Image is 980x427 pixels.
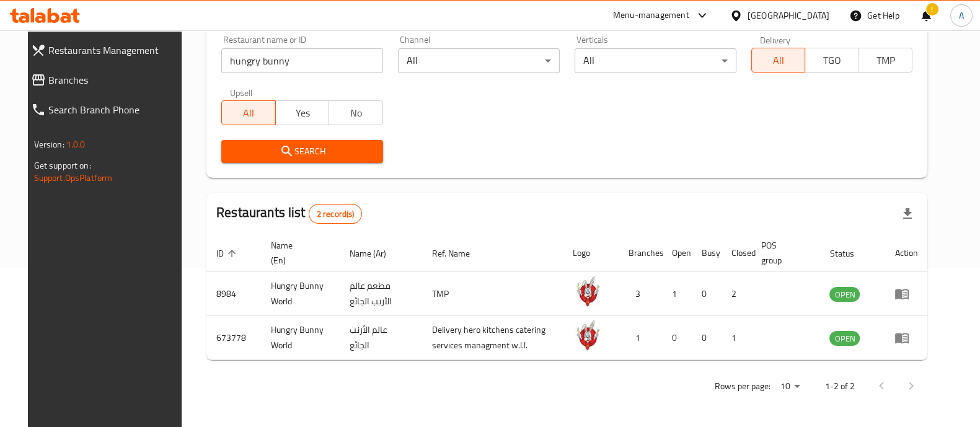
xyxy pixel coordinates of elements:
span: Get support on: [34,157,91,174]
span: TGO [810,51,854,69]
button: Yes [275,100,330,125]
th: Open [662,234,692,272]
h2: Restaurants list [216,203,362,224]
td: Hungry Bunny World [261,316,340,360]
span: Search Branch Phone [48,102,182,117]
p: Rows per page: [714,379,770,394]
span: All [757,51,801,69]
span: 2 record(s) [309,208,362,220]
span: Version: [34,136,64,152]
span: 1.0.0 [66,136,86,152]
a: Branches [21,65,192,95]
input: Search for restaurant name or ID.. [221,48,383,73]
td: 0 [692,316,722,360]
a: Support.OpsPlatform [34,170,113,186]
td: مطعم عالم الأرنب الجائع [340,272,422,316]
span: Restaurants Management [48,43,182,58]
td: 3 [619,272,662,316]
span: Search [231,144,373,159]
button: All [221,100,276,125]
span: Name (Ar) [350,246,402,261]
td: 8984 [206,272,261,316]
button: Search [221,140,383,163]
td: 1 [619,316,662,360]
div: Rows per page: [775,377,805,396]
th: Busy [692,234,722,272]
p: 1-2 of 2 [824,379,854,394]
span: All [227,104,271,122]
span: OPEN [829,288,860,302]
div: Export file [893,199,922,229]
div: Menu-management [613,8,689,23]
span: POS group [761,238,805,268]
button: TMP [859,48,913,73]
button: TGO [805,48,859,73]
td: Hungry Bunny World [261,272,340,316]
th: Closed [722,234,751,272]
span: Branches [48,73,182,87]
img: Hungry Bunny World [573,320,604,351]
td: 2 [722,272,751,316]
a: Restaurants Management [21,35,192,65]
span: ID [216,246,240,261]
th: Branches [619,234,662,272]
span: No [334,104,378,122]
span: Yes [281,104,325,122]
div: Menu [894,330,917,345]
td: عالم الأرنب الجائع [340,316,422,360]
button: All [751,48,806,73]
div: All [575,48,736,73]
td: 0 [692,272,722,316]
td: TMP [422,272,562,316]
td: 1 [662,272,692,316]
label: Upsell [230,88,253,97]
div: [GEOGRAPHIC_DATA] [748,9,829,22]
span: OPEN [829,332,860,346]
img: Hungry Bunny World [573,276,604,307]
td: 673778 [206,316,261,360]
button: No [329,100,383,125]
span: Status [829,246,870,261]
span: TMP [864,51,908,69]
th: Logo [563,234,619,272]
td: 1 [722,316,751,360]
div: Menu [894,286,917,301]
span: Name (En) [271,238,325,268]
span: Ref. Name [432,246,486,261]
table: enhanced table [206,234,927,360]
div: All [398,48,560,73]
label: Delivery [760,35,791,44]
a: Search Branch Phone [21,95,192,125]
th: Action [885,234,927,272]
td: Delivery hero kitchens catering services managment w.l.l. [422,316,562,360]
span: A [959,9,964,22]
td: 0 [662,316,692,360]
